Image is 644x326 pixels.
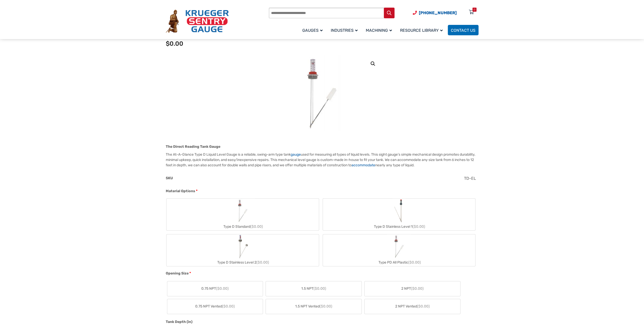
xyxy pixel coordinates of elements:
label: Type PD All Plastic [323,234,475,266]
span: Opening Size [166,271,189,275]
span: ($0.00) [313,286,326,291]
span: 1.5 NPT Vented [295,304,332,309]
label: Type D Standard [167,199,319,230]
span: ($0.00) [408,260,421,265]
span: Machining [366,28,392,33]
label: Type D Stainless Level 1 [323,199,475,230]
a: Gauges [299,24,328,36]
span: ($0.00) [222,304,235,308]
div: Type D Stainless Level 1 [323,223,475,230]
span: 1.5 NPT [301,286,326,291]
span: Tank Depth (in) [166,320,192,324]
span: 0.75 NPT Vented [195,304,235,309]
img: Chemical Sight Gauge [392,199,406,223]
span: 0.75 NPT [201,286,229,291]
p: The At-A-Glance Type D Liquid Level Gauge is a reliable, swing-arm type tank used for measuring a... [166,152,478,168]
span: 2 NPT Vented [395,304,430,309]
a: Resource Library [397,24,448,36]
span: ($0.00) [250,224,263,229]
span: Industries [331,28,358,33]
a: Contact Us [448,25,478,35]
span: Material Options [166,189,195,193]
a: Industries [328,24,363,36]
span: TD-EL [464,176,476,181]
span: ($0.00) [256,260,269,265]
span: SKU [166,176,173,180]
img: At A Glance [291,55,352,131]
span: ($0.00) [216,286,229,291]
span: $0.00 [166,40,183,47]
strong: The Direct Reading Tank Gauge [166,144,220,149]
abbr: required [189,271,191,276]
a: Machining [363,24,397,36]
span: Resource Library [400,28,443,33]
span: 2 NPT [401,286,424,291]
div: Type D Stainless Level 2 [167,259,319,266]
span: ($0.00) [320,304,332,308]
span: ($0.00) [411,286,424,291]
span: Gauges [302,28,323,33]
span: ($0.00) [417,304,430,308]
a: accommodate [352,163,375,167]
label: Type D Stainless Level 2 [167,234,319,266]
span: Contact Us [451,28,475,33]
img: Krueger Sentry Gauge [166,10,229,33]
div: 0 [474,8,475,12]
div: Type PD All Plastic [323,259,475,266]
span: ($0.00) [412,224,425,229]
abbr: required [196,188,197,194]
a: View full-screen image gallery [368,59,377,68]
a: gauge [291,152,301,157]
div: Type D Standard [167,223,319,230]
a: Phone Number (920) 434-8860 [413,10,457,16]
span: [PHONE_NUMBER] [419,10,457,15]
